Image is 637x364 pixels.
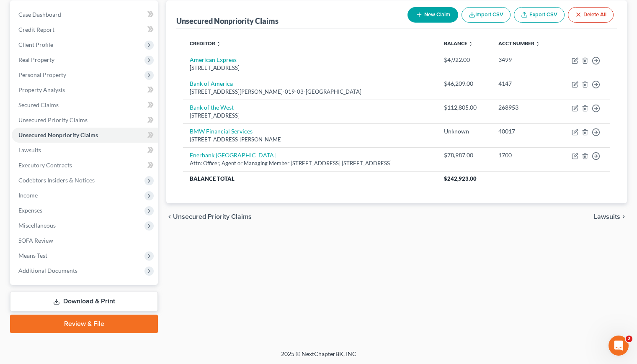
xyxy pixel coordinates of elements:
i: unfold_more [468,41,473,46]
a: Creditor unfold_more [190,40,221,46]
a: Export CSV [514,7,565,23]
iframe: Intercom live chat [609,336,629,356]
span: Additional Documents [18,267,77,274]
button: Delete All [568,7,614,23]
button: Lawsuits chevron_right [594,213,627,220]
span: Lawsuits [594,213,620,220]
i: chevron_right [620,213,627,220]
div: 40017 [498,127,550,136]
span: Real Property [18,56,54,63]
span: Unsecured Priority Claims [173,213,252,220]
a: Property Analysis [12,82,158,97]
div: 4147 [498,79,550,88]
a: BMW Financial Services [190,128,253,135]
button: chevron_left Unsecured Priority Claims [166,213,252,220]
div: 3499 [498,56,550,64]
span: Income [18,192,38,199]
span: Codebtors Insiders & Notices [18,177,95,184]
span: Personal Property [18,71,66,78]
a: Executory Contracts [12,158,158,173]
a: Bank of America [190,80,233,87]
th: Balance Total [183,171,437,186]
span: Unsecured Nonpriority Claims [18,131,98,138]
div: $4,922.00 [444,56,485,64]
div: [STREET_ADDRESS][PERSON_NAME]-019-03-[GEOGRAPHIC_DATA] [190,88,431,96]
a: Bank of the West [190,104,234,111]
i: unfold_more [535,41,540,46]
span: $242,923.00 [444,175,477,182]
a: Unsecured Nonpriority Claims [12,128,158,143]
a: American Express [190,56,237,63]
div: $112,805.00 [444,103,485,112]
span: Means Test [18,252,47,259]
span: Executory Contracts [18,161,72,169]
div: Unsecured Nonpriority Claims [176,16,279,26]
i: unfold_more [216,41,221,46]
span: 2 [626,336,632,342]
a: Secured Claims [12,97,158,113]
a: Enerbank [GEOGRAPHIC_DATA] [190,151,276,159]
span: Client Profile [18,41,53,48]
a: SOFA Review [12,233,158,248]
div: [STREET_ADDRESS][PERSON_NAME] [190,136,431,144]
a: Case Dashboard [12,7,158,22]
a: Unsecured Priority Claims [12,113,158,128]
span: Expenses [18,207,42,214]
a: Acct Number unfold_more [498,40,540,46]
span: Miscellaneous [18,222,56,229]
a: Download & Print [10,292,158,311]
span: Credit Report [18,26,54,33]
div: 268953 [498,103,550,112]
div: [STREET_ADDRESS] [190,64,431,72]
div: $46,209.00 [444,79,485,88]
span: SOFA Review [18,237,53,244]
div: Unknown [444,127,485,136]
div: 1700 [498,151,550,159]
a: Review & File [10,315,158,333]
div: Attn: Officer, Agent or Managing Member [STREET_ADDRESS] [STREET_ADDRESS] [190,159,431,167]
span: Case Dashboard [18,11,61,18]
i: chevron_left [166,213,173,220]
div: [STREET_ADDRESS] [190,112,431,120]
button: Import CSV [462,7,511,23]
button: New Claim [407,7,458,23]
span: Lawsuits [18,146,41,154]
span: Property Analysis [18,86,65,93]
span: Secured Claims [18,101,59,108]
span: Unsecured Priority Claims [18,116,88,123]
a: Credit Report [12,22,158,37]
a: Lawsuits [12,143,158,158]
a: Balance unfold_more [444,40,473,46]
div: $78,987.00 [444,151,485,159]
